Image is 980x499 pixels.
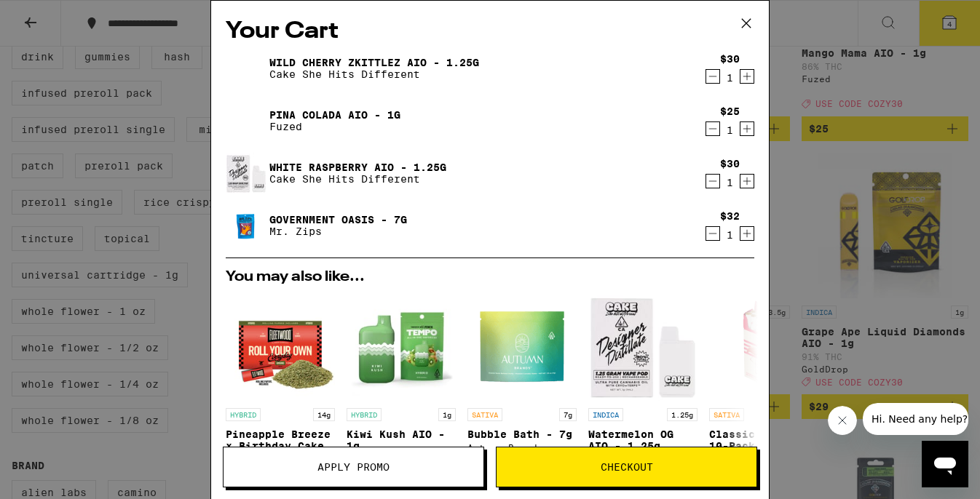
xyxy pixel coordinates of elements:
p: SATIVA [709,408,744,421]
a: Open page for Classic Sativa 10-Pack - 7g from Birdies [709,292,818,471]
button: Apply Promo [223,447,484,487]
a: Pina Colada AIO - 1g [269,109,400,121]
p: Watermelon OG AIO - 1.25g [588,428,698,452]
p: HYBRID [347,408,382,421]
iframe: Button to launch messaging window [922,441,968,487]
p: 7g [559,408,577,421]
p: HYBRID [226,408,261,421]
p: Cake She Hits Different [269,173,446,185]
img: Tempo - Kiwi Kush AIO - 1g [347,292,456,401]
button: Increment [740,226,754,241]
a: Wild Cherry Zkittlez AIO - 1.25g [269,57,479,68]
p: INDICA [588,408,623,421]
a: Open page for Watermelon OG AIO - 1.25g from Cake She Hits Different [588,292,698,471]
p: 1g [438,408,456,421]
p: SATIVA [467,408,502,421]
div: 1 [720,124,740,136]
span: Apply Promo [317,462,390,472]
p: Mr. Zips [269,225,407,237]
div: Autumn Brands [467,443,577,452]
p: Pineapple Breeze x Birthday Cake Pre-Ground - 14g [226,428,335,452]
div: $30 [720,53,740,65]
button: Decrement [706,121,720,136]
div: $25 [720,105,740,117]
h2: Your Cart [226,15,754,48]
button: Checkout [496,447,757,487]
iframe: Close message [828,406,857,435]
iframe: Message from company [863,403,968,435]
div: 1 [720,72,740,84]
a: Open page for Bubble Bath - 7g from Autumn Brands [467,292,577,471]
img: Birdies - Classic Sativa 10-Pack - 7g [709,292,818,401]
p: Fuzed [269,121,400,132]
button: Increment [740,174,754,188]
span: Checkout [601,462,653,472]
a: Government Oasis - 7g [269,214,407,225]
a: Open page for Pineapple Breeze x Birthday Cake Pre-Ground - 14g from Fleetwood [226,292,335,471]
button: Decrement [706,226,720,241]
button: Decrement [706,174,720,188]
button: Increment [740,121,754,136]
a: White Raspberry AIO - 1.25g [269,161,446,173]
a: Open page for Kiwi Kush AIO - 1g from Tempo [347,292,456,471]
p: Classic Sativa 10-Pack - 7g [709,428,818,452]
button: Decrement [706,69,720,84]
img: White Raspberry AIO - 1.25g [226,153,266,193]
p: Bubble Bath - 7g [467,428,577,440]
img: Wild Cherry Zkittlez AIO - 1.25g [226,48,266,89]
div: $32 [720,210,740,222]
img: Cake She Hits Different - Watermelon OG AIO - 1.25g [588,292,698,401]
div: 1 [720,177,740,188]
div: 1 [720,229,740,241]
button: Increment [740,69,754,84]
img: Autumn Brands - Bubble Bath - 7g [467,292,577,401]
img: Fleetwood - Pineapple Breeze x Birthday Cake Pre-Ground - 14g [226,292,335,401]
p: Kiwi Kush AIO - 1g [347,428,456,452]
img: Pina Colada AIO - 1g [226,100,266,141]
img: Government Oasis - 7g [226,205,266,246]
p: Cake She Hits Different [269,68,479,80]
p: 14g [313,408,335,421]
h2: You may also like... [226,270,754,284]
div: $30 [720,158,740,169]
p: 1.25g [667,408,698,421]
